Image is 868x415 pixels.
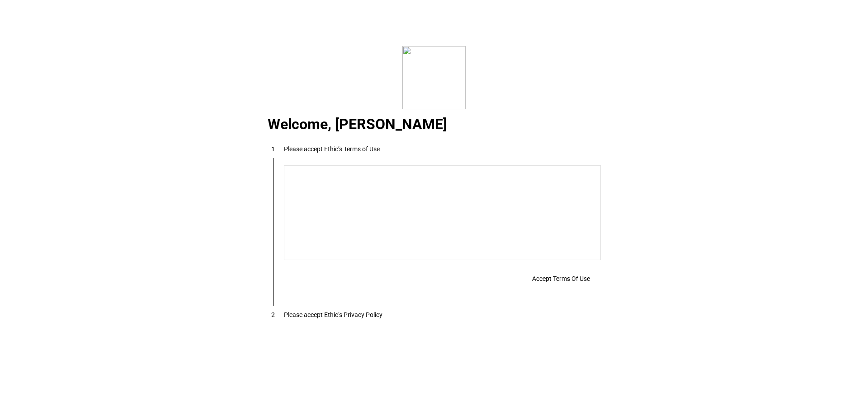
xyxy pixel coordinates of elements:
[402,46,466,109] img: corporate.svg
[271,145,275,153] span: 1
[284,311,382,318] div: Please accept Ethic’s Privacy Policy
[257,120,612,131] div: Welcome, [PERSON_NAME]
[271,311,275,318] span: 2
[284,145,380,153] div: Please accept Ethic’s Terms of Use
